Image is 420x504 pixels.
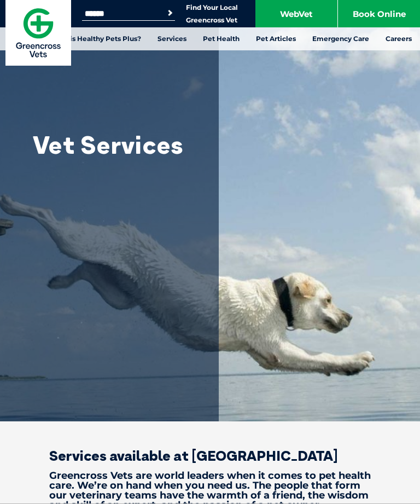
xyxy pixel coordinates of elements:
[186,3,238,25] a: Find Your Local Greencross Vet
[11,449,409,463] h2: Services available at [GEOGRAPHIC_DATA]
[195,27,248,50] a: Pet Health
[304,27,377,50] a: Emergency Care
[248,27,304,50] a: Pet Articles
[149,27,195,50] a: Services
[42,27,149,50] a: What is Healthy Pets Plus?
[33,131,208,158] h1: Vet Services
[377,27,420,50] a: Careers
[165,8,176,19] button: Search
